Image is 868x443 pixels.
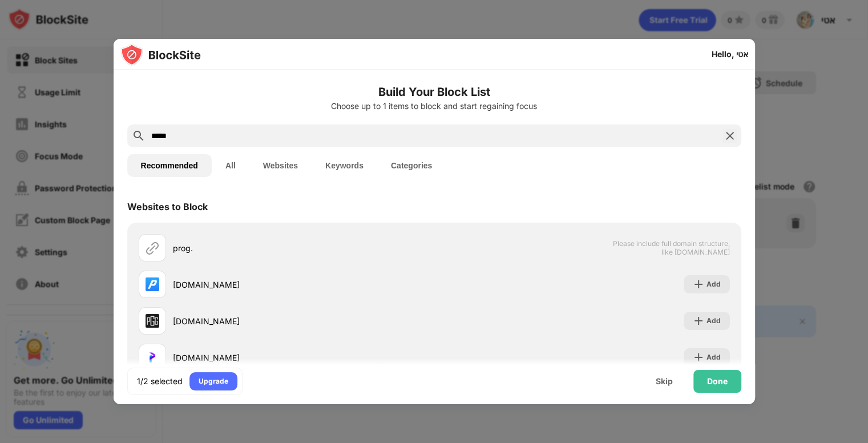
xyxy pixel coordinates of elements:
div: Choose up to 1 items to block and start regaining focus [127,102,741,111]
div: Add [706,279,721,290]
div: Upgrade [199,376,228,387]
div: [DOMAIN_NAME] [173,279,434,291]
div: Websites to Block [127,201,208,212]
div: [DOMAIN_NAME] [173,352,434,364]
img: logo-blocksite.svg [120,43,201,66]
button: Keywords [312,154,377,177]
button: Categories [377,154,446,177]
img: favicons [146,314,159,328]
button: Recommended [127,154,212,177]
div: Skip [656,377,673,386]
div: 1/2 selected [137,376,183,387]
img: favicons [146,277,159,291]
div: [DOMAIN_NAME] [173,315,434,327]
div: prog. [173,242,434,254]
button: Websites [249,154,312,177]
button: All [212,154,249,177]
img: search.svg [132,129,146,143]
h6: Build Your Block List [127,83,741,100]
img: url.svg [146,241,159,255]
div: Add [706,352,721,363]
img: search-close [723,129,737,143]
div: Add [706,315,721,327]
span: Please include full domain structure, like [DOMAIN_NAME] [612,239,730,256]
div: Done [707,377,728,386]
div: Hello, אטי [712,50,748,59]
img: favicons [146,351,159,364]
